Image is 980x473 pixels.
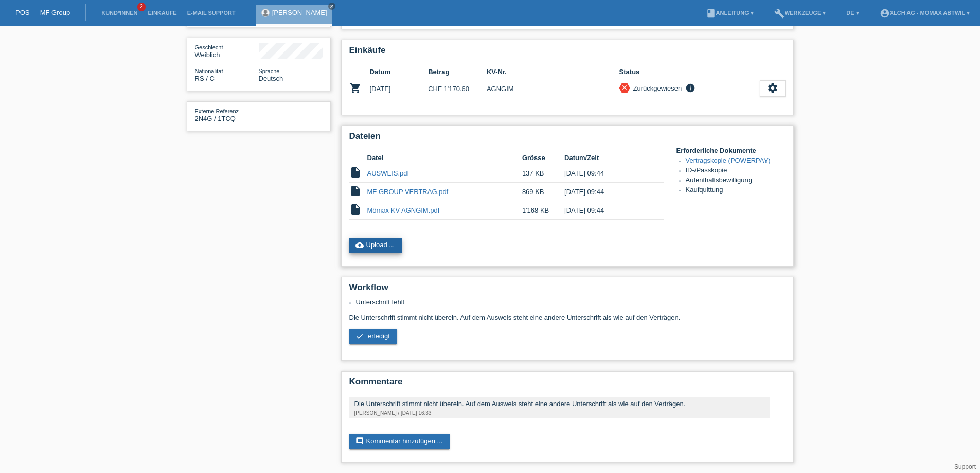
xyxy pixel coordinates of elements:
[195,68,223,74] span: Nationalität
[259,68,280,74] span: Sprache
[686,156,771,164] a: Vertragskopie (POWERPAY)
[367,152,522,164] th: Datei
[367,188,449,196] a: MF GROUP VERTRAG.pdf
[355,437,364,445] i: comment
[686,166,786,176] li: ID-/Passkopie
[564,201,649,220] td: [DATE] 09:44
[370,78,429,99] td: [DATE]
[349,131,786,147] h2: Dateien
[676,147,786,154] h4: Erforderliche Dokumente
[349,238,402,253] a: cloud_uploadUpload ...
[329,4,334,9] i: close
[367,206,440,214] a: Mömax KV AGNGIM.pdf
[487,78,619,99] td: AGNGIM
[370,66,429,78] th: Datum
[354,400,765,408] div: Die Unterschrift stimmt nicht überein. Auf dem Ausweis steht eine andere Unterschrift als wie auf...
[875,10,975,16] a: account_circleXLCH AG - Mömax Abtwil ▾
[354,410,765,416] div: [PERSON_NAME] / [DATE] 16:33
[349,283,786,298] h2: Workflow
[368,332,390,340] span: erledigt
[564,152,649,164] th: Datum/Zeit
[522,201,564,220] td: 1'168 KB
[522,152,564,164] th: Grösse
[684,83,697,93] i: info
[195,75,215,82] span: Serbien / C / 24.06.1997
[349,329,397,344] a: check erledigt
[349,45,786,61] h2: Einkäufe
[428,78,487,99] td: CHF 1'170.60
[630,83,682,94] div: Zurückgewiesen
[96,10,142,16] a: Kund*innen
[522,164,564,183] td: 137 KB
[564,183,649,201] td: [DATE] 09:44
[686,176,786,186] li: Aufenthaltsbewilligung
[706,8,716,19] i: book
[769,10,831,16] a: buildWerkzeuge ▾
[349,377,786,392] h2: Kommentare
[328,3,335,10] a: close
[272,9,327,16] a: [PERSON_NAME]
[195,43,259,59] div: Weiblich
[259,75,283,82] span: Deutsch
[522,183,564,201] td: 869 KB
[841,10,864,16] a: DE ▾
[195,108,239,114] span: Externe Referenz
[701,10,759,16] a: bookAnleitung ▾
[774,8,785,19] i: build
[619,66,760,78] th: Status
[15,9,70,16] a: POS — MF Group
[355,241,364,249] i: cloud_upload
[195,44,223,50] span: Geschlecht
[767,82,778,94] i: settings
[349,203,362,216] i: insert_drive_file
[367,169,409,177] a: AUSWEIS.pdf
[880,8,890,19] i: account_circle
[195,107,259,122] div: 2N4G / 1TCQ
[356,298,786,306] li: Unterschrift fehlt
[349,82,362,94] i: POSP00027211
[349,185,362,197] i: insert_drive_file
[355,332,364,340] i: check
[349,298,786,352] div: Die Unterschrift stimmt nicht überein. Auf dem Ausweis steht eine andere Unterschrift als wie auf...
[564,164,649,183] td: [DATE] 09:44
[349,434,450,449] a: commentKommentar hinzufügen ...
[621,84,628,91] i: close
[182,10,241,16] a: E-Mail Support
[137,3,146,11] span: 2
[686,186,786,196] li: Kaufquittung
[142,10,182,16] a: Einkäufe
[954,463,976,470] a: Support
[487,66,619,78] th: KV-Nr.
[428,66,487,78] th: Betrag
[349,166,362,179] i: insert_drive_file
